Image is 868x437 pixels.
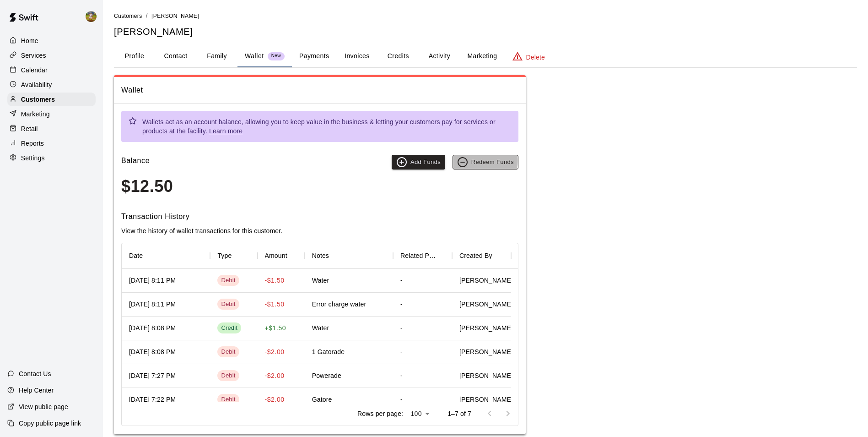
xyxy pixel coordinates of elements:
a: Reports [7,137,96,150]
p: -$1.50 [265,276,285,285]
div: Error charge water [312,300,367,309]
button: Payments [292,45,336,67]
div: Aug 11, 2025 7:27 PM [129,371,176,380]
div: Date [129,243,143,268]
button: Sort [232,249,244,262]
p: Retail [21,124,38,133]
span: [PERSON_NAME] [459,347,513,356]
a: Learn more [209,127,243,135]
a: Availability [7,78,96,92]
span: Wallet [121,84,518,96]
a: Calendar [7,63,96,77]
p: -$2.00 [265,347,285,357]
p: Calendar [21,66,48,75]
p: Home [21,36,38,45]
div: - [393,364,452,388]
span: [PERSON_NAME] [459,395,513,404]
button: Add Funds [392,155,445,169]
a: Services [7,49,96,62]
p: Copy public page link [19,419,81,428]
div: Aug 11, 2025 8:11 PM [129,300,176,309]
img: Jhonny Montoya [86,11,97,22]
h5: [PERSON_NAME] [114,26,857,38]
div: Debit [221,371,235,380]
div: Debit [221,395,235,404]
div: Type [210,243,257,268]
button: Invoices [336,45,377,67]
div: Retail [7,122,96,136]
div: Type [217,243,232,268]
div: Jhonny Montoya [84,7,103,26]
div: Debit [221,276,235,285]
div: Created By [459,243,492,268]
button: Redeem Funds [453,155,518,169]
div: Debit [221,300,235,309]
h3: $12.50 [121,177,518,196]
div: Water [312,276,329,285]
span: Customers [114,13,142,19]
p: Settings [21,153,45,163]
p: + $1.50 [265,323,286,333]
div: Aug 11, 2025 7:22 PM [129,395,176,404]
div: - [393,317,452,340]
p: Marketing [21,109,50,119]
button: Activity [419,45,460,67]
div: Related Payment ID [393,243,452,268]
nav: breadcrumb [114,11,857,21]
h6: Transaction History [121,211,518,223]
li: / [146,11,148,21]
div: - [393,293,452,317]
p: -$2.00 [265,371,285,381]
a: Settings [7,151,96,165]
span: [PERSON_NAME] [151,13,199,19]
p: Help Center [19,386,54,395]
p: Contact Us [19,369,51,378]
div: - [393,388,452,412]
div: 100 [407,407,433,421]
span: [PERSON_NAME] [459,276,513,285]
a: Customers [7,93,96,106]
div: Credit [221,324,237,333]
button: Contact [155,45,196,67]
div: Date [122,243,210,268]
div: Powerade [312,371,341,380]
div: basic tabs example [114,45,857,67]
div: - [393,269,452,293]
span: New [268,53,285,59]
div: Aug 11, 2025 8:08 PM [129,347,176,356]
div: Created By [452,243,511,268]
p: View the history of wallet transactions for this customer. [121,226,518,235]
a: Home [7,34,96,48]
p: -$2.00 [265,395,285,404]
div: Related Payment ID [400,243,437,268]
h6: Balance [121,155,150,169]
p: View public page [19,402,68,411]
div: - [393,340,452,364]
p: Customers [21,95,55,104]
button: Credits [377,45,419,67]
div: Amount [265,243,287,268]
div: Notes [305,243,393,268]
button: Marketing [460,45,504,67]
button: Profile [114,45,155,67]
div: Gatore [312,395,332,404]
div: Aug 11, 2025 8:08 PM [129,323,176,333]
p: Rows per page: [357,409,403,418]
p: 1–7 of 7 [447,409,471,418]
p: -$1.50 [265,300,285,309]
a: Customers [114,12,142,19]
p: Wallet [245,51,264,61]
button: Sort [329,249,342,262]
button: Sort [437,249,449,262]
a: Marketing [7,107,96,121]
button: Sort [492,249,505,262]
button: Sort [287,249,300,262]
p: Reports [21,139,44,148]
